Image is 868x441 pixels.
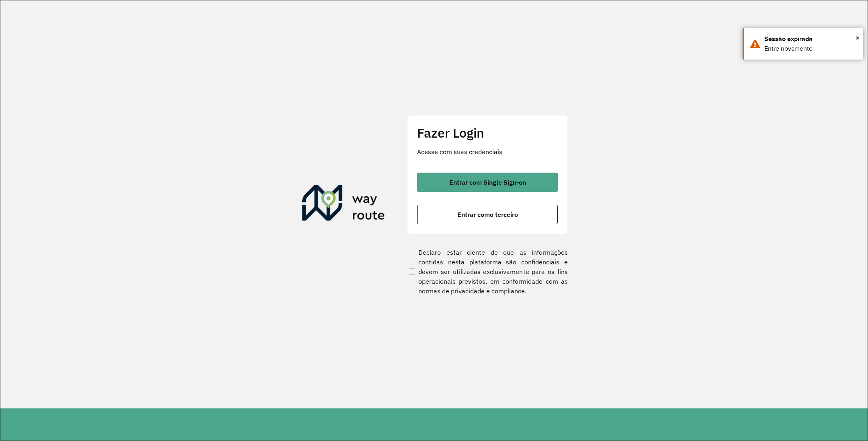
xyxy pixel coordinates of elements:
[856,32,860,44] button: Close
[417,125,558,140] h2: Fazer Login
[407,247,568,296] label: Declaro estar ciente de que as informações contidas nesta plataforma são confidenciais e devem se...
[417,147,558,157] p: Acesse com suas credenciais
[856,32,860,44] span: ×
[417,173,558,192] button: button
[449,179,526,185] span: Entrar com Single Sign-on
[302,185,385,224] img: Roteirizador AmbevTech
[457,211,518,218] span: Entrar como terceiro
[764,34,857,44] div: Sessão expirada
[764,44,857,54] div: Entre novamente
[417,205,558,224] button: button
